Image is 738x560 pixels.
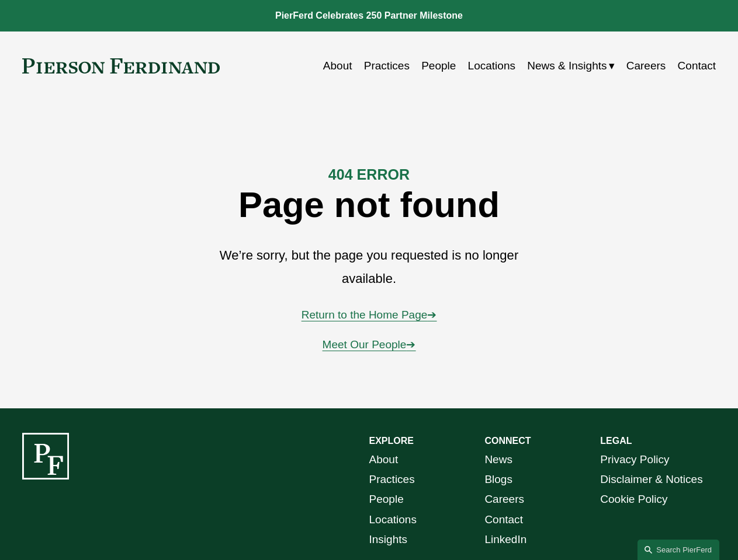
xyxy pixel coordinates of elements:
[484,450,512,470] a: News
[323,55,352,77] a: About
[421,55,456,77] a: People
[626,55,666,77] a: Careers
[484,510,523,530] a: Contact
[484,436,531,446] strong: CONNECT
[484,530,526,549] a: LinkedIn
[302,309,437,321] a: Return to the Home Page➔
[369,436,414,446] strong: EXPLORE
[484,470,512,489] a: Blogs
[527,55,614,77] a: folder dropdown
[678,55,716,77] a: Contact
[427,309,436,321] span: ➔
[323,338,416,351] a: Meet Our People➔
[600,470,702,489] a: Disclaimer & Notices
[364,55,410,77] a: Practices
[600,436,632,446] strong: LEGAL
[328,166,410,183] strong: 404 ERROR
[196,244,543,290] p: We’re sorry, but the page you requested is no longer available.
[138,184,601,225] h1: Page not found
[527,56,607,76] span: News & Insights
[600,489,667,509] a: Cookie Policy
[369,470,415,489] a: Practices
[484,489,524,509] a: Careers
[369,510,417,530] a: Locations
[406,338,415,351] span: ➔
[369,530,408,549] a: Insights
[468,55,515,77] a: Locations
[637,540,719,560] a: Search this site
[600,450,669,470] a: Privacy Policy
[369,489,404,509] a: People
[369,450,399,470] a: About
